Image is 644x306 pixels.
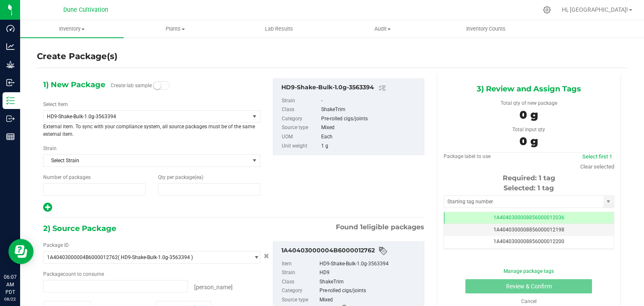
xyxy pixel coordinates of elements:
div: Mixed [319,296,420,305]
inline-svg: Inbound [6,78,15,87]
a: Plants [124,20,227,38]
div: ShakeTrim [321,105,420,114]
iframe: Resource center [8,239,34,264]
label: Class [282,277,318,287]
div: Mixed [321,123,420,132]
div: HD9-Shake-Bulk-1.0g-3563394 [319,259,420,269]
button: Cancel button [261,250,272,262]
span: 1A4040300008856000012036 [493,215,564,220]
span: select [249,155,260,166]
label: Strain [43,145,57,152]
label: Class [282,105,319,114]
span: Inventory Counts [455,25,517,33]
a: Select first 1 [582,153,612,160]
label: Source type [282,296,318,305]
span: Hi, [GEOGRAPHIC_DATA]! [562,6,628,13]
span: 1A40403000004B6000012762 [47,254,118,260]
span: [PERSON_NAME] [194,284,233,290]
span: Dune Cultivation [63,6,108,13]
div: Each [321,132,420,142]
span: (ea) [195,174,203,180]
div: 1A40403000004B6000012762 [281,246,420,256]
span: Audit [331,25,434,33]
div: Pre-rolled cigs/joints [321,114,420,124]
h4: Create Package(s) [37,50,117,62]
span: Total input qty [512,127,545,132]
span: 1A4040300008856000012198 [493,227,564,233]
label: Create lab sample [111,79,152,92]
span: Selected: 1 tag [504,184,554,192]
a: Inventory Counts [434,20,538,38]
div: 1 g [321,142,420,151]
span: Select Strain [44,155,249,166]
inline-svg: Grow [6,60,15,69]
span: Plants [124,25,227,33]
span: Add new output [43,206,52,212]
span: count [63,271,76,277]
span: Number of packages [43,174,91,180]
a: Lab Results [227,20,331,38]
span: Package ID [43,242,69,248]
label: Unit weight [282,142,319,151]
span: Required: 1 tag [503,174,555,182]
input: Starting tag number [444,196,603,207]
span: Inventory [20,25,124,33]
span: select [603,196,614,207]
label: Strain [282,96,319,106]
span: Lab Results [254,25,304,33]
label: Source type [282,123,319,132]
div: ShakeTrim [319,277,420,287]
a: Clear selected [580,163,614,170]
a: Audit [331,20,434,38]
a: Inventory [20,20,124,38]
span: Qty per package [158,174,203,180]
label: Item [282,259,318,269]
div: Manage settings [542,6,552,14]
span: Package to consume [43,271,104,277]
span: 0 g [519,108,538,122]
p: 08/22 [4,296,16,302]
span: 1) New Package [43,78,105,91]
a: Cancel [521,298,537,304]
div: HD9 [319,268,420,277]
a: Manage package tags [504,268,554,274]
p: 06:07 AM PDT [4,273,16,296]
div: HD9-Shake-Bulk-1.0g-3563394 [281,83,420,93]
div: Pre-rolled cigs/joints [319,286,420,296]
span: Found eligible packages [336,222,424,232]
label: UOM [282,132,319,142]
inline-svg: Reports [6,132,15,141]
inline-svg: Outbound [6,114,15,123]
label: Strain [282,268,318,277]
inline-svg: Analytics [6,42,15,51]
input: 1 [44,184,145,195]
p: External item. To sync with your compliance system, all source packages must be of the same exter... [43,123,260,138]
span: 2) Source Package [43,222,116,235]
button: Review & Confirm [465,279,592,293]
label: Select Item [43,101,68,108]
span: select [249,111,260,122]
inline-svg: Inventory [6,96,15,105]
input: 0 [158,184,260,195]
div: - [321,96,420,106]
label: Category [282,114,319,124]
span: select [249,252,260,263]
span: HD9-Shake-Bulk-1.0g-3563394 [47,114,238,119]
span: ( HD9-Shake-Bulk-1.0g-3563394 ) [118,254,193,260]
span: Total qty of new package [501,100,557,106]
span: Package label to use [444,153,491,159]
span: 1 [360,223,363,231]
span: 1A4040300008856000012200 [493,239,564,244]
inline-svg: Dashboard [6,24,15,33]
span: 0 g [519,135,538,148]
span: 3) Review and Assign Tags [477,83,581,95]
label: Category [282,286,318,296]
